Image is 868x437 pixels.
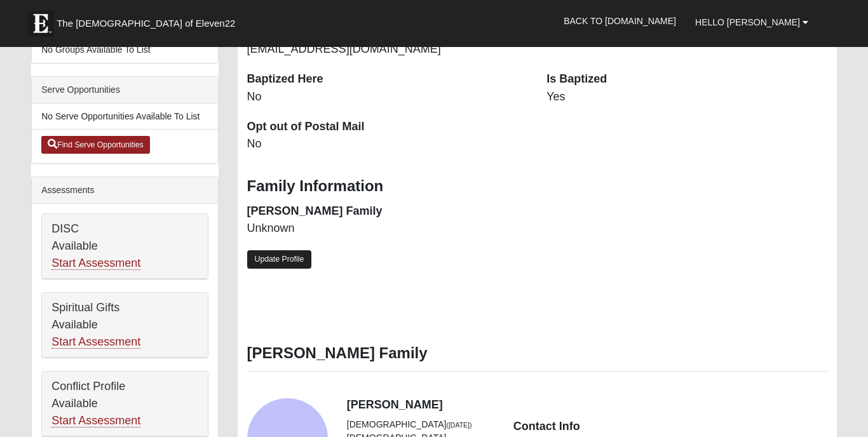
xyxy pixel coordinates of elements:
[347,398,827,412] h4: [PERSON_NAME]
[41,136,150,154] a: Find Serve Opportunities
[695,17,800,27] span: Hello [PERSON_NAME]
[32,77,217,104] div: Serve Opportunities
[32,177,217,204] div: Assessments
[247,250,312,269] a: Update Profile
[22,4,276,36] a: The [DEMOGRAPHIC_DATA] of Eleven22
[546,89,827,105] dd: Yes
[51,257,140,270] a: Start Assessment
[247,177,827,196] h3: Family Information
[51,414,140,427] a: Start Assessment
[42,214,207,279] div: DISC Available
[546,71,827,88] dt: Is Baptized
[247,71,528,88] dt: Baptized Here
[42,293,207,358] div: Spiritual Gifts Available
[32,37,217,63] li: No Groups Available To List
[42,372,207,436] div: Conflict Profile Available
[247,203,528,220] dt: [PERSON_NAME] Family
[247,119,528,135] dt: Opt out of Postal Mail
[247,136,528,152] dd: No
[247,89,528,105] dd: No
[513,420,580,433] strong: Contact Info
[446,421,471,429] small: ([DATE])
[554,5,686,37] a: Back to [DOMAIN_NAME]
[32,104,217,130] li: No Serve Opportunities Available To List
[247,220,528,237] dd: Unknown
[347,418,494,431] li: [DEMOGRAPHIC_DATA]
[686,6,818,38] a: Hello [PERSON_NAME]
[57,17,235,30] span: The [DEMOGRAPHIC_DATA] of Eleven22
[247,344,827,363] h3: [PERSON_NAME] Family
[247,41,528,58] dd: [EMAIL_ADDRESS][DOMAIN_NAME]
[51,335,140,349] a: Start Assessment
[28,11,53,36] img: Eleven22 logo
